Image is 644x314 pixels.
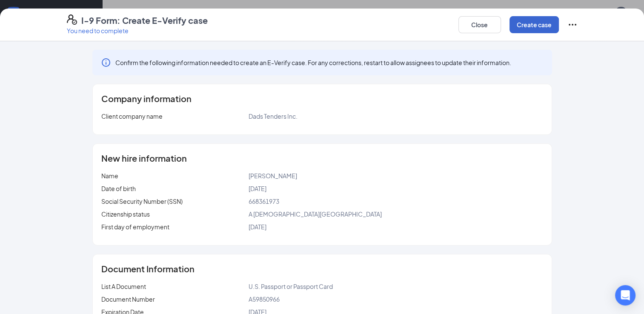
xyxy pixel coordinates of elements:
span: Confirm the following information needed to create an E-Verify case. For any corrections, restart... [115,58,511,67]
span: A59850966 [248,295,279,303]
span: Client company name [101,112,163,120]
span: First day of employment [101,223,169,231]
span: New hire information [101,154,187,163]
span: Document Number [101,295,155,303]
span: [DATE] [248,223,266,231]
span: 668361973 [248,197,279,205]
span: Dads Tenders Inc. [248,112,297,120]
span: A [DEMOGRAPHIC_DATA][GEOGRAPHIC_DATA] [248,210,381,218]
span: Company information [101,94,192,103]
span: Citizenship status [101,210,150,218]
span: Document Information [101,265,195,273]
span: Name [101,172,118,180]
p: You need to complete [67,26,208,35]
svg: Ellipses [567,20,578,30]
button: Create case [509,16,559,33]
svg: Info [101,57,111,68]
h4: I-9 Form: Create E-Verify case [81,14,208,26]
span: [DATE] [248,185,266,192]
svg: FormI9EVerifyIcon [67,14,77,25]
span: Social Security Number (SSN) [101,197,183,205]
span: U.S. Passport or Passport Card [248,283,332,290]
span: Date of birth [101,185,136,192]
button: Close [458,16,501,33]
span: [PERSON_NAME] [248,172,297,180]
span: List A Document [101,283,146,290]
div: Open Intercom Messenger [615,285,635,305]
